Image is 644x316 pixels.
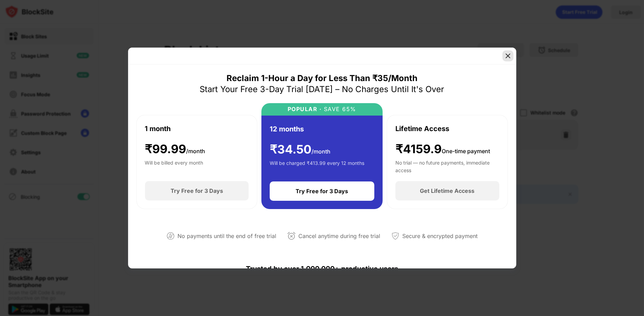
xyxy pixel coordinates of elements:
div: ₹4159.9 [395,142,490,156]
img: cancel-anytime [287,232,296,240]
div: Will be charged ₹413.99 every 12 months [270,159,364,173]
div: Try Free for 3 Days [296,188,348,195]
span: /month [186,148,205,155]
div: Secure & encrypted payment [402,231,478,241]
div: 12 months [270,124,304,134]
div: Will be billed every month [145,159,203,173]
div: Try Free for 3 Days [171,187,223,194]
div: No trial — no future payments, immediate access [395,159,499,173]
span: One-time payment [442,148,490,155]
div: ₹ 99.99 [145,142,205,156]
div: Get Lifetime Access [420,187,474,194]
div: Trusted by over 1,000,000+ productive users [136,252,508,285]
div: Start Your Free 3-Day Trial [DATE] – No Charges Until It's Over [200,84,444,95]
div: POPULAR · [288,106,322,112]
div: SAVE 65% [322,106,357,112]
div: Cancel anytime during free trial [298,231,380,241]
div: 1 month [145,124,171,134]
div: Reclaim 1-Hour a Day for Less Than ₹35/Month [227,73,417,84]
span: /month [311,148,330,155]
div: ₹ 34.50 [270,142,330,157]
img: not-paying [166,232,175,240]
div: Lifetime Access [395,124,449,134]
img: secured-payment [391,232,400,240]
div: No payments until the end of free trial [177,231,276,241]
